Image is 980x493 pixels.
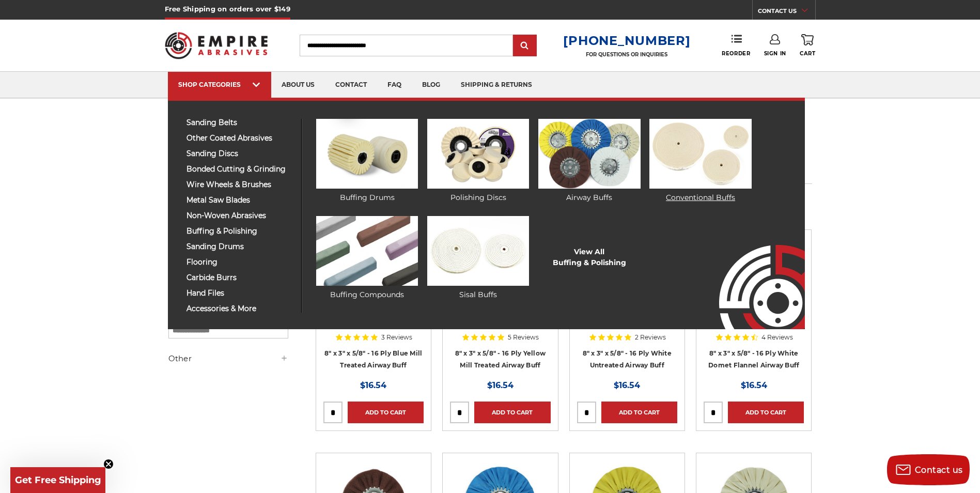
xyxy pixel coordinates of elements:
[887,454,970,485] button: Contact us
[103,459,114,469] button: Close teaser
[360,380,386,390] span: $16.54
[649,119,751,203] a: Conventional Buffs
[800,50,815,57] span: Cart
[764,50,786,57] span: Sign In
[701,214,805,329] img: Empire Abrasives Logo Image
[186,227,293,235] span: buffing & polishing
[538,119,640,189] img: Airway Buffs
[316,119,418,189] img: Buffing Drums
[722,34,750,56] a: Reorder
[649,119,751,189] img: Conventional Buffs
[186,134,293,142] span: other coated abrasives
[186,305,293,313] span: accessories & more
[377,72,412,98] a: faq
[186,243,293,251] span: sanding drums
[758,5,815,20] a: CONTACT US
[324,349,422,369] a: 8" x 3" x 5/8" - 16 Ply Blue Mill Treated Airway Buff
[601,402,677,423] a: Add to Cart
[15,474,101,486] span: Get Free Shipping
[915,465,963,475] span: Contact us
[450,72,542,98] a: shipping & returns
[800,34,815,57] a: Cart
[348,402,424,423] a: Add to Cart
[741,380,767,390] span: $16.54
[316,216,418,286] img: Buffing Compounds
[487,380,514,390] span: $16.54
[168,352,288,365] h5: Other
[186,212,293,220] span: non-woven abrasives
[186,289,293,297] span: hand files
[325,72,377,98] a: contact
[761,334,793,341] span: 4 Reviews
[563,33,690,48] a: [PHONE_NUMBER]
[614,380,640,390] span: $16.54
[474,402,550,423] a: Add to Cart
[508,334,539,341] span: 5 Reviews
[455,349,546,369] a: 8" x 3" x 5/8" - 16 Ply Yellow Mill Treated Airway Buff
[427,119,529,203] a: Polishing Discs
[186,274,293,282] span: carbide burrs
[412,72,450,98] a: blog
[427,119,529,189] img: Polishing Discs
[635,334,666,341] span: 2 Reviews
[186,181,293,189] span: wire wheels & brushes
[178,81,261,88] div: SHOP CATEGORIES
[427,216,529,286] img: Sisal Buffs
[728,402,804,423] a: Add to Cart
[553,246,626,268] a: View AllBuffing & Polishing
[186,150,293,158] span: sanding discs
[708,349,799,369] a: 8" x 3" x 5/8" - 16 Ply White Domet Flannel Airway Buff
[563,51,690,58] p: FOR QUESTIONS OR INQUIRIES
[381,334,412,341] span: 3 Reviews
[722,50,750,57] span: Reorder
[316,119,418,203] a: Buffing Drums
[427,216,529,300] a: Sisal Buffs
[165,25,268,66] img: Empire Abrasives
[186,119,293,127] span: sanding belts
[186,258,293,266] span: flooring
[186,165,293,173] span: bonded cutting & grinding
[316,216,418,300] a: Buffing Compounds
[515,36,535,56] input: Submit
[10,467,105,493] div: Get Free ShippingClose teaser
[186,196,293,204] span: metal saw blades
[538,119,640,203] a: Airway Buffs
[271,72,325,98] a: about us
[583,349,672,369] a: 8" x 3" x 5/8" - 16 Ply White Untreated Airway Buff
